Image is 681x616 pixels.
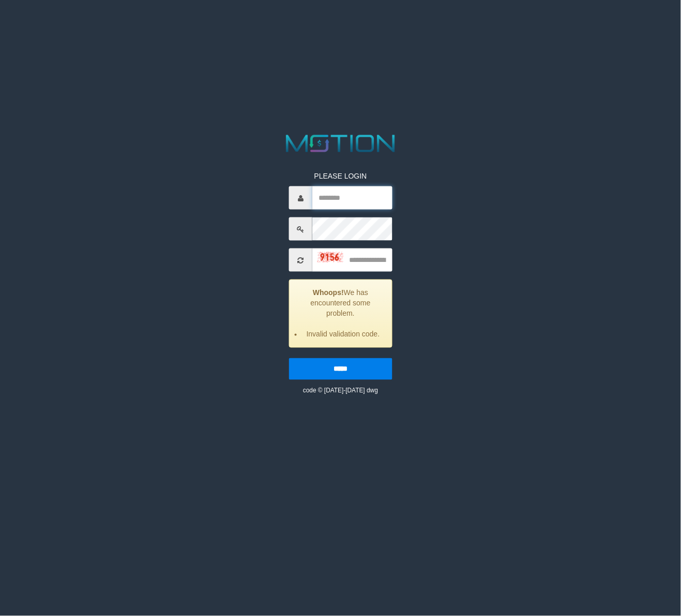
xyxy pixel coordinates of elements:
[289,280,392,348] div: We has encountered some problem.
[289,171,392,181] p: PLEASE LOGIN
[313,289,344,297] strong: Whoops!
[302,329,384,340] li: Invalid validation code.
[317,252,343,262] img: captcha
[303,387,378,394] small: code © [DATE]-[DATE] dwg
[281,132,400,155] img: MOTION_logo.png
